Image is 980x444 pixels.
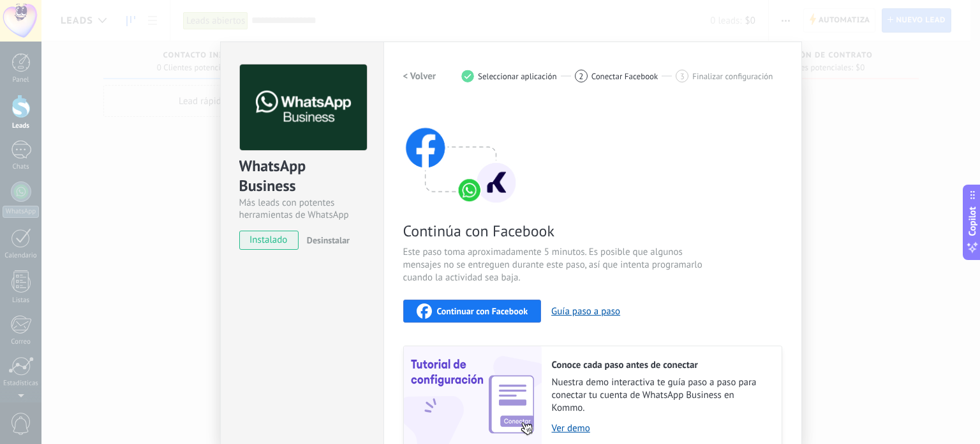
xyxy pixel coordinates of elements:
div: WhatsApp Business [239,156,365,197]
h2: Conoce cada paso antes de conectar [552,359,769,371]
span: instalado [240,231,298,250]
span: Continúa con Facebook [403,221,707,241]
span: Copilot [966,206,979,236]
span: Nuestra demo interactiva te guía paso a paso para conectar tu cuenta de WhatsApp Business en Kommo. [552,376,769,415]
span: Desinstalar [307,234,350,246]
a: Ver demo [552,422,769,434]
span: Conectar Facebook [591,72,658,81]
button: Guía paso a paso [551,305,620,318]
button: Desinstalar [302,231,350,250]
img: logo_main.png [240,65,367,151]
span: 2 [579,71,583,82]
span: Continuar con Facebook [437,307,528,316]
span: Seleccionar aplicación [478,72,557,81]
span: Finalizar configuración [692,72,773,81]
button: < Volver [403,65,436,88]
span: 3 [680,71,685,82]
button: Continuar con Facebook [403,300,542,323]
h2: < Volver [403,70,436,82]
span: Este paso toma aproximadamente 5 minutos. Es posible que algunos mensajes no se entreguen durante... [403,246,707,284]
div: Más leads con potentes herramientas de WhatsApp [239,197,365,221]
img: connect with facebook [403,103,518,205]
